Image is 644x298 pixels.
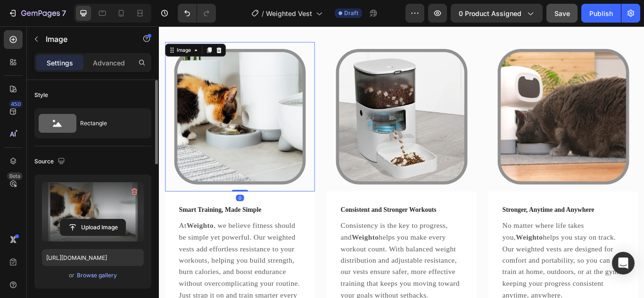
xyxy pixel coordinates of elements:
[77,271,117,280] div: Browse gallery
[7,172,23,180] div: Beta
[211,208,355,221] div: Rich Text Editor. Editing area: main
[384,18,559,193] img: Alt Image
[34,155,67,168] div: Source
[47,58,73,68] p: Settings
[80,113,138,134] div: Rectangle
[400,209,543,220] p: Stronger, Anytime and Anywhere
[451,4,543,23] button: 0 product assigned
[60,219,126,236] button: Upload Image
[589,8,613,18] div: Publish
[159,26,644,298] iframe: Design area
[32,227,64,237] strong: Weighto
[46,33,126,45] p: Image
[546,4,578,23] button: Save
[93,58,125,68] p: Advanced
[581,4,621,23] button: Publish
[76,271,117,280] button: Browse gallery
[416,241,447,250] strong: Weighto
[69,270,74,281] span: or
[42,249,144,266] input: https://example.com/image.jpg
[178,4,216,23] div: Undo/Redo
[266,8,312,18] span: Weighted Vest
[554,9,570,17] span: Save
[612,252,635,274] div: Open Intercom Messenger
[34,91,48,99] div: Style
[399,208,544,221] div: Rich Text Editor. Editing area: main
[196,18,370,193] img: Alt Image
[344,9,358,17] span: Draft
[9,100,23,108] div: 450
[224,241,256,250] strong: Weighto
[459,8,521,18] span: 0 product assigned
[262,8,264,18] span: /
[4,4,70,23] button: 7
[212,209,354,220] p: Consistent and Stronger Workouts
[62,8,66,19] p: 7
